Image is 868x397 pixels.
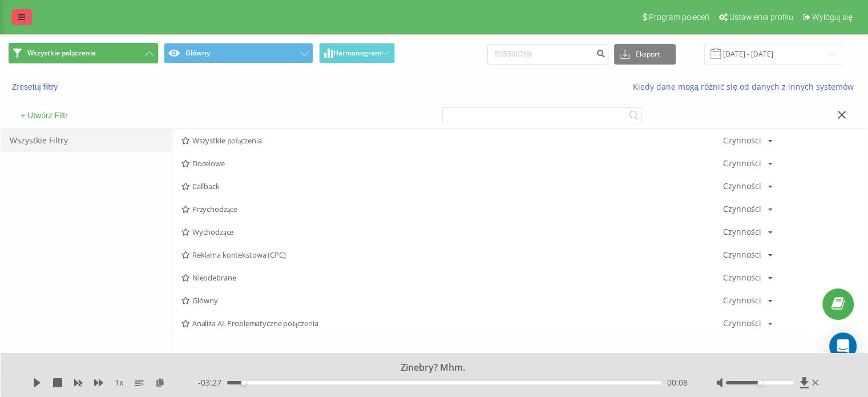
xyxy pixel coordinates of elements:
[9,43,158,63] button: Wszystkie połączenia
[757,380,762,385] div: Accessibility label
[723,319,761,327] div: Czynności
[723,228,761,236] div: Czynności
[181,182,723,190] span: Callback
[667,377,688,388] span: 00:08
[111,362,742,374] div: Zinebry? Mhm.
[333,49,381,57] span: Harmonogram
[319,43,395,63] button: Harmonogram
[812,13,853,22] span: Wyloguj się
[181,159,723,167] span: Docelowe
[241,380,246,385] div: Accessibility label
[487,44,608,65] input: Wyszukiwanie według numeru
[729,13,793,22] span: Ustawienia profilu
[181,251,723,259] span: Reklama kontekstowa (CPC)
[181,228,723,236] span: Wychodzące
[829,332,857,360] div: Open Intercom Messenger
[834,110,850,122] button: Zamknij
[614,44,676,65] button: Eksport
[181,205,723,213] span: Przychodzące
[1,129,172,152] div: Wszystkie Filtry
[181,274,723,282] span: Nieodebrane
[17,110,71,121] button: + Utwórz Filtr
[181,296,723,304] span: Główny
[181,137,723,145] span: Wszystkie połączenia
[198,377,227,388] span: - 03:27
[649,13,709,22] span: Program poleceń
[115,377,123,388] span: 1 x
[164,43,313,63] button: Główny
[9,82,63,92] button: Zresetuj filtry
[723,182,761,190] div: Czynności
[723,159,761,167] div: Czynności
[723,205,761,213] div: Czynności
[723,137,761,145] div: Czynności
[723,274,761,282] div: Czynności
[632,81,859,92] a: Kiedy dane mogą różnić się od danych z innych systemów
[181,319,723,327] span: Analiza AI. Problematyczne połączenia
[723,251,761,259] div: Czynności
[27,49,96,58] span: Wszystkie połączenia
[723,296,761,304] div: Czynności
